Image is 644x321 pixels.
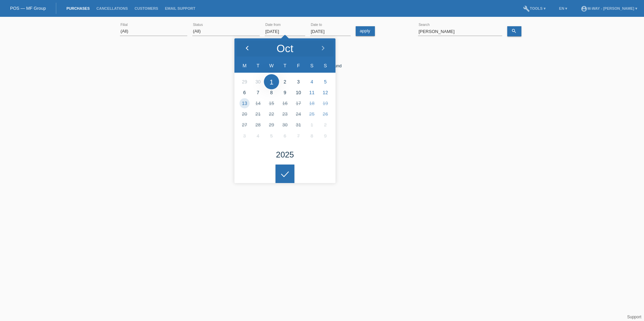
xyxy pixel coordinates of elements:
[523,5,530,12] i: build
[63,6,93,10] a: Purchases
[277,43,293,54] div: Oct
[131,6,162,10] a: Customers
[520,6,549,10] a: buildTools ▾
[162,6,199,10] a: Email Support
[10,6,46,11] a: POS — MF Group
[93,6,131,10] a: Cancellations
[507,26,521,36] a: search
[120,53,524,68] div: No purchases found
[356,26,375,36] a: apply
[581,5,587,12] i: account_circle
[511,28,517,34] i: search
[556,6,571,10] a: EN ▾
[276,151,294,159] div: 2025
[627,315,641,319] a: Support
[577,6,641,10] a: account_circlem-way - [PERSON_NAME] ▾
